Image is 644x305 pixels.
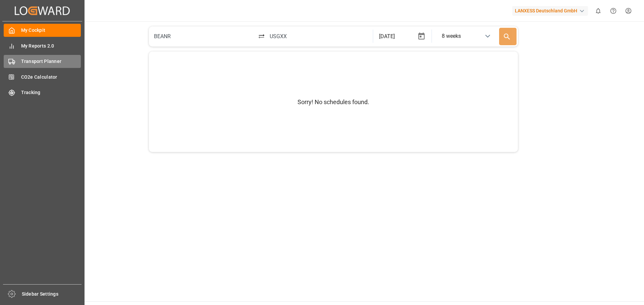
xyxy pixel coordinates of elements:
[591,3,606,18] button: show 0 new notifications
[266,28,371,45] input: City / Port of arrival
[606,3,621,18] button: Help Center
[4,24,81,37] a: My Cockpit
[21,89,81,96] span: Tracking
[21,74,81,81] span: CO2e Calculator
[150,28,256,45] input: City / Port of departure
[22,291,82,298] span: Sidebar Settings
[512,4,591,17] button: LANXESS Deutschland GmbH
[21,43,81,50] span: My Reports 2.0
[21,27,81,34] span: My Cockpit
[298,97,369,106] p: Sorry! No schedules found.
[442,32,461,40] div: 8 weeks
[4,86,81,99] a: Tracking
[499,28,517,45] button: Search
[4,70,81,83] a: CO2e Calculator
[21,58,81,65] span: Transport Planner
[4,55,81,68] a: Transport Planner
[512,6,588,16] div: LANXESS Deutschland GmbH
[4,39,81,52] a: My Reports 2.0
